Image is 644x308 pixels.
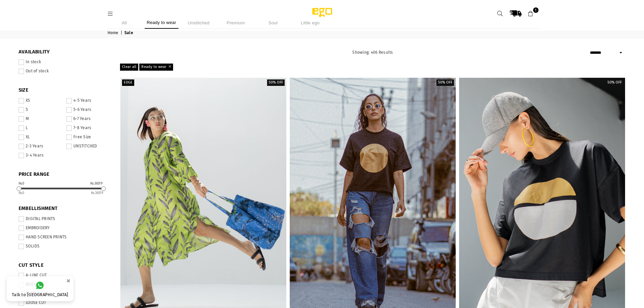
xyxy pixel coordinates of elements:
a: Talk to [GEOGRAPHIC_DATA] [7,276,73,301]
label: 50% off [436,79,454,86]
span: CUT STYLE [19,262,110,269]
label: L [19,125,62,131]
label: 2-3 Years [19,144,62,149]
ins: 36519 [91,191,103,195]
label: 5-6 Years [66,107,110,113]
a: Home [108,30,120,36]
span: | [121,30,123,36]
label: A-LINE CUT [19,273,110,278]
label: 6-7 Years [66,116,110,122]
label: EDGE [122,79,134,86]
label: DIGITAL PRINTS [19,216,110,222]
li: Premium [219,17,253,29]
label: 50% off [267,79,285,86]
label: HAND SCREEN PRINTS [19,235,110,240]
label: LOOSE CUT [19,300,110,306]
label: In stock [19,60,110,65]
label: EMBROIDERY [19,226,110,231]
a: Clear all [120,64,138,70]
label: XS [19,98,62,103]
a: Search [494,7,506,20]
div: ₨0 [19,182,25,185]
label: Free Size [66,135,110,140]
a: 1 [525,7,537,20]
label: M [19,116,62,122]
label: 3-4 Years [19,153,62,158]
label: XL [19,135,62,140]
label: SOLIDS [19,244,110,249]
span: EMBELLISHMENT [19,205,110,212]
li: Ready to wear [145,17,178,29]
label: UNSTITCHED [66,144,110,149]
span: Sale [124,30,134,36]
label: S [19,107,62,113]
a: Menu [104,11,117,16]
span: Availability [19,49,110,55]
button: × [64,275,72,286]
li: Soul [256,17,290,29]
span: PRICE RANGE [19,171,110,178]
label: 4-5 Years [66,98,110,103]
li: All [108,17,141,29]
label: 7-8 Years [66,125,110,131]
img: Ego [293,7,351,20]
span: Showing: 406 Results [352,50,393,55]
div: ₨36519 [90,182,102,185]
nav: breadcrumbs [102,27,542,39]
li: Unstitched [182,17,216,29]
a: Ready to wear [139,64,173,70]
label: Out of stock [19,69,110,74]
label: 50% off [606,79,623,86]
span: 1 [533,7,539,13]
li: Little ego [293,17,327,29]
span: SIZE [19,87,110,94]
ins: 0 [19,191,25,195]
